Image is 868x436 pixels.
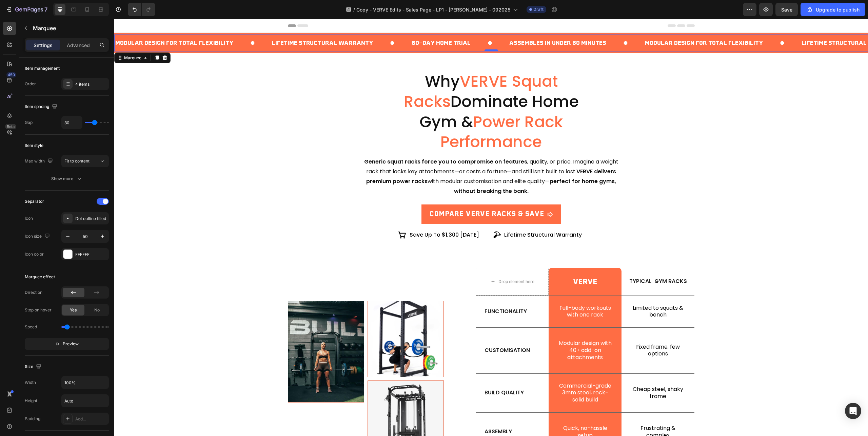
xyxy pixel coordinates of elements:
p: 7 [44,5,47,14]
div: Width [25,379,36,386]
div: Separator [25,198,44,204]
p: CUSTOMISATION [370,328,426,335]
span: Preview [63,341,79,347]
div: Padding [25,416,40,422]
div: Beta [5,124,16,129]
span: VERVE Squat Racks [290,51,443,93]
div: Speed [25,324,37,330]
p: COMPARE VERVE RACKS & SAVE [315,190,430,200]
p: Marquee [33,24,106,32]
p: Lifetime Structural Warranty [158,19,259,29]
div: Icon [25,215,33,221]
button: Show more [25,173,109,185]
div: Gap [25,119,33,126]
button: 7 [3,3,51,16]
div: Size [25,362,43,371]
p: Limited to squats & bench [516,286,571,300]
span: Fit to content [64,158,90,163]
div: Direction [25,289,42,296]
p: Assembles in Under 60 Minutes [395,19,492,29]
p: Quick, no-hassle setup [443,406,498,420]
p: , quality, or price. Imagine a weight rack that lacks key attachments—or costs a fortune—and stil... [246,138,508,177]
div: Item style [25,143,43,149]
p: Full-body workouts with one rack [443,286,498,300]
p: 60-Day Home Trial [297,19,356,29]
img: Male athlete performing barbell squats using a Verve squat rack — high-quality power rack with bu... [254,282,329,358]
button: Save [775,3,798,16]
strong: Generic squat racks force you to compromise on features [250,139,413,147]
input: Auto [62,376,108,389]
div: Item spacing [25,102,59,111]
p: BUILD QUALITY [370,370,426,377]
span: / [353,6,355,13]
p: ASSEMBLY [370,409,426,416]
p: Lifetime Structural Warranty [687,19,788,29]
img: Female athlete deadlifting in a home gym using a Verve squat rack — premium power rack setup with... [174,282,250,383]
p: Fixed frame, few options [516,325,571,339]
p: Settings [34,42,53,49]
span: No [94,307,100,313]
h2: Why Dominate Home Gym & [272,52,482,134]
input: Auto [62,395,108,407]
input: Auto [62,116,82,129]
span: Copy - VERVE Edits - Sales Page - LP1 - [PERSON_NAME] - 092025 [356,6,510,13]
div: Open Intercom Messenger [845,403,861,419]
p: Commercial-grade 3mm steel, rock-solid build [443,364,498,385]
div: Upgrade to publish [806,6,860,13]
button: Upgrade to publish [801,3,865,16]
p: Typical GYM Racks [508,259,579,266]
div: Marquee [8,36,28,42]
p: Cheap steel, shaky frame [516,367,571,381]
p: Advanced [67,42,90,49]
p: FUNCTIONALITY [370,289,426,296]
button: Fit to content [61,155,109,167]
span: Yes [70,307,77,313]
button: Preview [25,338,109,350]
p: Modular design with 40+ add-on attachments [443,321,498,342]
span: Save [781,7,792,13]
div: Dot outline filled [75,216,107,222]
p: Lifetime Structural Warranty [390,211,468,221]
div: Item management [25,65,60,71]
div: 4 items [75,81,107,87]
div: Marquee effect [25,274,55,280]
div: Height [25,398,37,404]
div: Order [25,81,36,87]
div: 450 [6,72,16,78]
div: Undo/Redo [128,3,155,16]
p: Frustrating & complex [516,406,571,420]
div: Icon color [25,251,44,257]
span: Power Rack Performance [326,92,449,134]
p: VERVE [443,258,498,267]
div: Icon size [25,232,51,241]
strong: perfect for home gyms, without breaking the bank. [340,158,502,176]
strong: VERVE delivers premium power racks [252,149,502,166]
div: Drop element here [384,260,420,265]
div: Show more [51,175,83,182]
span: Draft [533,6,544,13]
div: FFFFFF [75,252,107,258]
p: save up to $1,300 [DATE] [295,211,365,221]
div: Add... [75,416,107,422]
iframe: Design area [114,19,868,436]
a: COMPARE VERVE RACKS & SAVE [307,186,447,204]
p: Modular Design for Total Flexibility [531,19,649,29]
div: Max width [25,157,54,166]
div: Stop on hover [25,307,52,313]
